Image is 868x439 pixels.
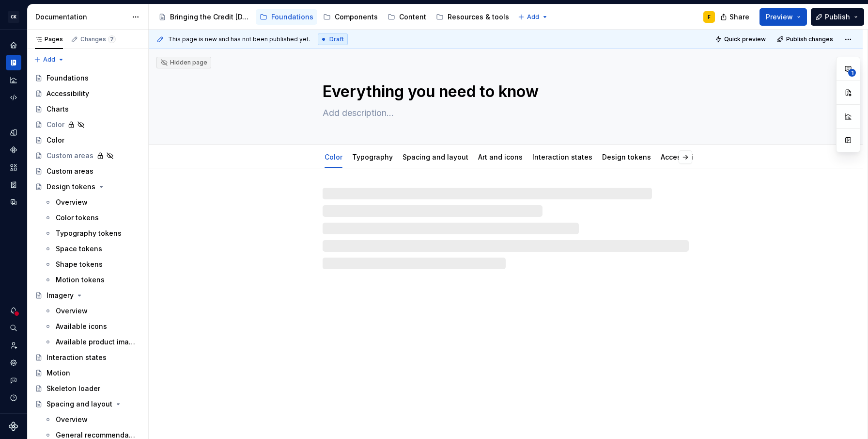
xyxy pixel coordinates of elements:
[40,241,144,257] a: Space tokens
[6,373,21,388] button: Contact support
[6,177,21,193] a: Storybook stories
[168,35,310,43] span: This page is new and has not been published yet.
[31,148,144,163] a: Custom areas
[56,213,99,223] div: Color tokens
[31,288,144,303] a: Imagery
[527,13,539,21] span: Add
[40,257,144,272] a: Shape tokens
[40,272,144,288] a: Motion tokens
[160,59,207,66] div: Hidden page
[40,226,144,241] a: Typography tokens
[6,355,21,371] a: Settings
[46,120,64,130] div: Color
[335,12,378,22] div: Components
[31,86,144,101] a: Accessibility
[403,153,468,161] a: Spacing and layout
[6,338,21,353] a: Invite team
[759,8,807,26] button: Preview
[319,9,382,25] a: Components
[46,89,89,98] div: Accessibility
[271,12,313,22] div: Foundations
[6,90,21,105] a: Code automation
[9,422,18,431] svg: Supernova Logo
[532,153,592,161] a: Interaction states
[8,11,19,23] div: CK
[56,244,102,254] div: Space tokens
[657,146,707,167] div: Accessibility
[31,101,144,117] a: Charts
[348,146,397,167] div: Typography
[155,7,513,27] div: Page tree
[6,195,21,210] a: Data sources
[256,9,317,25] a: Foundations
[478,153,523,161] a: Art and icons
[352,153,393,161] a: Typography
[515,10,551,24] button: Add
[2,6,25,27] button: CK
[40,334,144,350] a: Available product imagery
[46,182,95,192] div: Design tokens
[6,320,21,336] div: Search ⌘K
[31,163,144,179] a: Custom areas
[6,160,21,175] a: Assets
[56,306,88,316] div: Overview
[80,35,116,43] div: Changes
[56,337,136,347] div: Available product imagery
[661,153,703,161] a: Accessibility
[6,37,21,53] a: Home
[40,319,144,334] a: Available icons
[399,146,472,167] div: Spacing and layout
[35,35,63,43] div: Pages
[46,399,112,409] div: Spacing and layout
[774,33,837,46] button: Publish changes
[31,70,144,86] a: Foundations
[729,12,749,22] span: Share
[46,151,93,161] div: Custom areas
[46,73,89,83] div: Foundations
[31,381,144,396] a: Skeleton loader
[6,125,21,140] a: Design tokens
[329,35,344,43] span: Draft
[474,146,527,167] div: Art and icons
[321,146,346,167] div: Color
[56,260,103,269] div: Shape tokens
[31,365,144,381] a: Motion
[31,350,144,365] a: Interaction states
[6,72,21,88] a: Analytics
[724,35,766,43] span: Quick preview
[399,12,426,22] div: Content
[811,8,864,26] button: Publish
[46,368,70,378] div: Motion
[708,13,711,21] div: F
[46,353,107,362] div: Interaction states
[56,197,88,207] div: Overview
[321,80,687,103] textarea: Everything you need to know
[56,275,105,285] div: Motion tokens
[6,55,21,70] a: Documentation
[40,210,144,226] a: Color tokens
[35,12,127,22] div: Documentation
[31,179,144,195] a: Design tokens
[31,396,144,412] a: Spacing and layout
[108,35,116,43] span: 7
[528,146,596,167] div: Interaction states
[40,195,144,210] a: Overview
[432,9,513,25] a: Resources & tools
[155,9,254,25] a: Bringing the Credit [DATE] brand to life across products
[6,142,21,158] a: Components
[598,146,655,167] div: Design tokens
[31,132,144,148] a: Color
[6,303,21,318] button: Notifications
[56,415,88,424] div: Overview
